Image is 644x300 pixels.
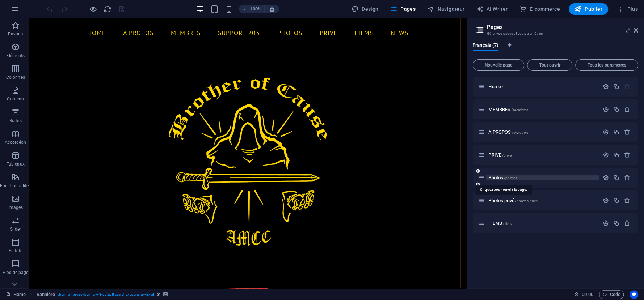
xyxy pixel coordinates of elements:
p: Slider [10,226,21,232]
span: Plus [617,5,638,13]
div: Supprimer [624,152,630,158]
span: Français (7) [473,41,498,51]
button: Cliquez ici pour quitter le mode Aperçu et poursuivre l'édition. [89,5,97,13]
span: /photos [504,176,517,180]
button: AI Writer [473,3,510,15]
span: 00 00 [582,290,593,299]
span: AI Writer [476,5,508,13]
span: E-commerce [519,5,560,13]
i: Actualiser la page [104,5,112,13]
div: Supprimer [624,175,630,181]
span: Cliquez pour sélectionner. Double-cliquez pour modifier. [37,290,55,299]
div: Paramètres [603,175,609,181]
span: /films [503,222,512,226]
button: Tous les paramètres [575,59,638,71]
div: Photos/photos [486,175,599,180]
p: Tableaux [7,161,25,167]
span: Design [352,5,379,13]
button: E-commerce [516,3,563,15]
h6: Durée de la session [574,290,593,299]
div: MEMBRES/membres [486,107,599,112]
div: Home/ [486,84,599,89]
p: Contenu [7,96,24,102]
p: Colonnes [6,74,25,80]
nav: breadcrumb [37,290,168,299]
div: Paramètres [603,83,609,90]
i: Cet élément est une présélection personnalisable. [157,292,160,296]
span: /membres [511,108,528,112]
span: /a-propos [512,130,528,134]
div: Dupliquer [613,83,619,90]
div: Photos privé/photos-prive [486,198,599,203]
span: Code [602,290,620,299]
button: Design [349,3,382,15]
p: Pied de page [3,270,28,275]
a: Cliquez pour annuler la sélection. Double-cliquez pour ouvrir Pages. [6,290,26,299]
div: Paramètres [603,129,609,135]
span: Cliquez pour ouvrir la page. [488,84,503,89]
div: Onglets langues [473,43,638,56]
button: Nouvelle page [473,59,524,71]
div: Paramètres [603,106,609,112]
button: reload [103,5,112,13]
div: Dupliquer [613,152,619,158]
p: Boîtes [9,118,22,124]
span: /photos-prive [515,199,538,203]
p: Images [8,205,23,210]
div: Dupliquer [613,175,619,181]
i: Cet élément contient un arrière-plan. [163,292,168,296]
span: Cliquez pour ouvrir la page. [488,107,528,112]
span: Cliquez pour ouvrir la page. [488,129,528,135]
div: Paramètres [603,152,609,158]
button: Tout ouvrir [527,59,572,71]
span: : [587,292,588,297]
span: Cliquez pour ouvrir la page. [488,198,537,203]
div: La page de départ ne peut pas être supprimée. [624,83,630,90]
div: Dupliquer [613,220,619,226]
h6: 100% [250,5,261,13]
span: Cliquez pour ouvrir la page. [488,220,512,226]
h2: Pages [487,24,638,30]
span: Tout ouvrir [530,63,569,67]
p: Éléments [6,53,25,59]
i: Lors du redimensionnement, ajuster automatiquement le niveau de zoom en fonction de l'appareil sé... [269,6,275,12]
div: Supprimer [624,106,630,112]
div: PRIVE/prive [486,153,599,157]
button: Plus [614,3,641,15]
span: Pages [390,5,416,13]
button: Navigateur [424,3,467,15]
div: Supprimer [624,129,630,135]
span: Photos [488,175,517,180]
span: Nouvelle page [476,63,521,67]
div: Dupliquer [613,106,619,112]
p: Favoris [8,31,23,37]
button: Pages [387,3,418,15]
div: Supprimer [624,220,630,226]
div: Dupliquer [613,129,619,135]
span: Navigateur [427,5,464,13]
button: Usercentrics [630,290,638,299]
button: Publier [569,3,608,15]
span: . banner .preset-banner-v3-default .parallax .parallax-fixed [58,290,154,299]
div: Paramètres [603,220,609,226]
div: Dupliquer [613,197,619,203]
div: FILMS/films [486,221,599,226]
h3: Gérer vos pages et vos paramètres [487,30,624,37]
div: Paramètres [603,197,609,203]
div: Design (Ctrl+Alt+Y) [349,3,382,15]
span: Cliquez pour ouvrir la page. [488,152,512,158]
span: Tous les paramètres [578,63,635,67]
span: / [502,85,503,89]
div: A PROPOS/a-propos [486,130,599,134]
span: /prive [502,153,512,157]
p: En-tête [9,248,22,254]
p: Accordéon [5,140,26,145]
button: 100% [239,5,265,13]
div: Supprimer [624,197,630,203]
button: Code [599,290,624,299]
span: Publier [574,5,602,13]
